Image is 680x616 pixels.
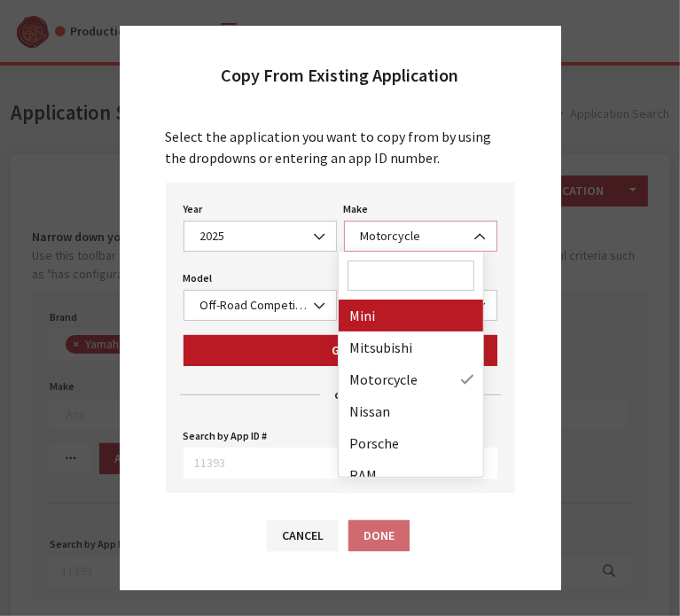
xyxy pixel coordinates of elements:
li: Mini [339,300,484,331]
input: Search [348,261,475,291]
input: 11393 [184,448,456,479]
h2: Copy From Existing Application [222,61,459,90]
label: Make [344,201,369,217]
span: or [334,386,346,404]
button: Cancel [267,520,339,551]
span: Off-Road Competition [195,296,325,315]
span: Motorcycle [344,221,497,252]
li: Motorcycle [339,363,484,395]
li: Porsche [339,427,484,459]
span: 2025 [184,221,337,252]
label: Model [184,270,213,286]
li: Mitsubishi [339,331,484,363]
p: Select the application you want to copy from by using the dropdowns or entering an app ID number. [166,126,515,168]
li: Nissan [339,395,484,427]
span: Motorcycle [356,227,486,246]
button: Go [184,335,497,366]
li: RAM [339,459,484,491]
span: Off-Road Competition [184,290,337,321]
label: Search by App ID # [184,428,268,444]
span: 2025 [195,227,325,246]
label: Year [184,201,203,217]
